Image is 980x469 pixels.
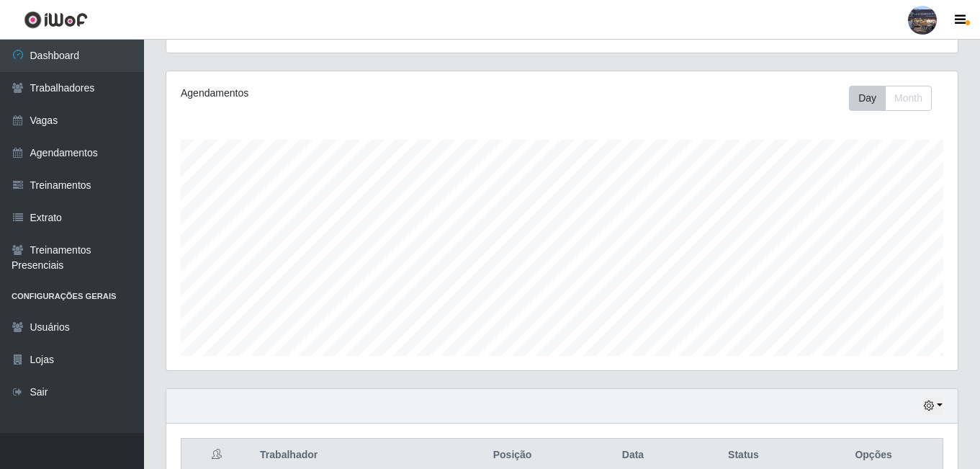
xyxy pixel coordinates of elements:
[849,86,886,111] button: Day
[849,86,932,111] div: First group
[24,11,88,29] img: CoreUI Logo
[181,86,486,101] div: Agendamentos
[849,86,943,111] div: Toolbar with button groups
[885,86,932,111] button: Month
